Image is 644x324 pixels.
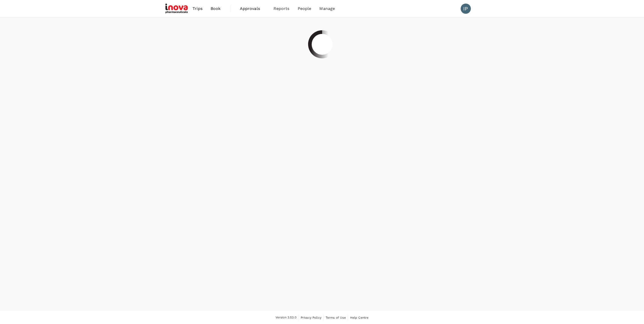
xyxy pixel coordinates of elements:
[301,315,321,320] a: Privacy Policy
[165,3,189,14] img: iNova Pharmaceuticals
[240,6,265,12] span: Approvals
[350,316,369,319] span: Help Centre
[461,4,471,14] div: IP
[319,6,335,12] span: Manage
[211,6,221,12] span: Book
[193,6,202,12] span: Trips
[276,315,296,320] span: Version 3.53.0
[298,6,311,12] span: People
[350,315,369,320] a: Help Centre
[301,316,321,319] span: Privacy Policy
[326,315,346,320] a: Terms of Use
[273,6,290,12] span: Reports
[326,316,346,319] span: Terms of Use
